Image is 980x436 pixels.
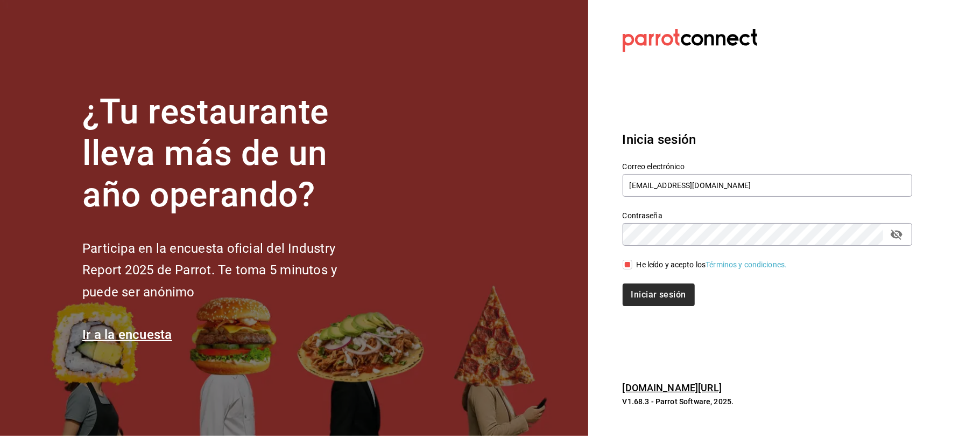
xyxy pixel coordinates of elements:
[623,163,912,171] label: Correo electrónico
[82,238,373,303] h2: Participa en la encuesta oficial del Industry Report 2025 de Parrot. Te toma 5 minutos y puede se...
[637,259,787,271] div: He leído y acepto los
[623,283,695,306] button: Iniciar sesión
[623,174,912,197] input: Ingresa tu correo electrónico
[623,382,722,393] a: [DOMAIN_NAME][URL]
[887,225,906,244] button: passwordField
[82,92,373,216] h1: ¿Tu restaurante lleva más de un año operando?
[623,212,912,220] label: Contraseña
[706,260,787,269] a: Términos y condiciones.
[623,396,912,407] p: V1.68.3 - Parrot Software, 2025.
[82,327,172,342] a: Ir a la encuesta
[623,130,912,149] h3: Inicia sesión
